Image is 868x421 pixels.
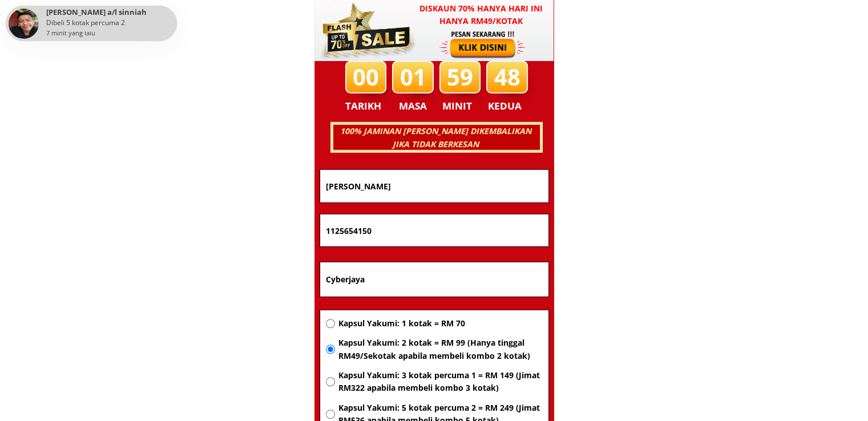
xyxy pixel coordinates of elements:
span: Kapsul Yakumi: 2 kotak = RM 99 (Hanya tinggal RM49/Sekotak apabila membeli kombo 2 kotak) [338,337,542,362]
h3: TARIKH [345,98,393,114]
input: Nama penuh [323,170,546,203]
input: Nombor Telefon Bimbit [323,214,546,246]
h3: Diskaun 70% hanya hari ini hanya RM49/kotak [409,2,554,28]
span: Kapsul Yakumi: 1 kotak = RM 70 [338,317,542,330]
h3: MASA [394,98,433,114]
input: Alamat [323,262,546,297]
h3: MINIT [442,98,477,114]
span: Kapsul Yakumi: 3 kotak percuma 1 = RM 149 (Jimat RM322 apabila membeli kombo 3 kotak) [338,369,542,395]
h3: 100% JAMINAN [PERSON_NAME] DIKEMBALIKAN JIKA TIDAK BERKESAN [332,125,539,151]
h3: KEDUA [488,98,525,114]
